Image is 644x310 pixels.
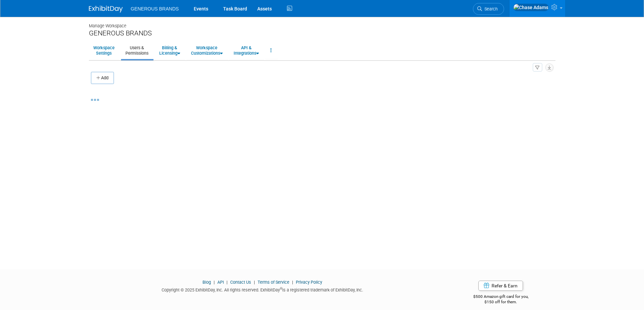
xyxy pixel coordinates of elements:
[155,42,185,59] a: Billing &Licensing
[89,285,436,293] div: Copyright © 2025 ExhibitDay, Inc. All rights reserved. ExhibitDay is a registered trademark of Ex...
[202,280,211,285] a: Blog
[229,42,263,59] a: API &Integrations
[89,42,119,59] a: WorkspaceSettings
[290,280,295,285] span: |
[482,6,498,11] span: Search
[212,280,216,285] span: |
[89,6,123,12] img: ExhibitDay
[446,289,555,305] div: $500 Amazon gift card for you,
[446,299,555,305] div: $150 off for them.
[478,281,523,291] a: Refer & Earn
[91,99,99,101] img: loading...
[91,72,114,84] button: Add
[252,280,257,285] span: |
[513,4,549,11] img: Chase Adams
[121,42,153,59] a: Users &Permissions
[187,42,227,59] a: WorkspaceCustomizations
[258,280,289,285] a: Terms of Service
[225,280,229,285] span: |
[280,287,282,290] sup: ®
[89,17,555,29] div: Manage Workspace
[296,280,322,285] a: Privacy Policy
[131,6,179,11] span: GENEROUS BRANDS
[217,280,224,285] a: API
[89,29,555,37] div: GENEROUS BRANDS
[473,3,504,15] a: Search
[230,280,251,285] a: Contact Us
